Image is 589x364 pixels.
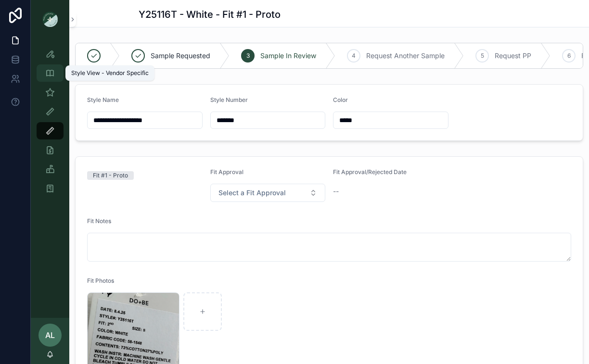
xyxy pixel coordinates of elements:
span: 4 [352,52,356,60]
img: App logo [42,12,58,27]
button: Select Button [210,184,326,202]
span: 3 [246,52,250,60]
div: Fit #1 - Proto [93,171,128,180]
div: scrollable content [31,38,69,210]
div: Style View - Vendor Specific [71,69,149,77]
span: -- [333,187,339,196]
span: Style Number [210,96,248,103]
span: Fit Notes [87,217,111,225]
span: Sample Requested [151,51,210,61]
span: Fit Approval/Rejected Date [333,168,407,176]
span: Fit Approval [210,168,243,176]
span: Style Name [87,96,119,103]
span: Request PP [495,51,531,61]
span: 5 [481,52,484,60]
span: AL [45,329,55,341]
span: Select a Fit Approval [218,188,286,198]
span: Fit Photos [87,277,114,284]
span: Sample In Review [260,51,316,61]
span: 6 [567,52,571,60]
span: Color [333,96,348,103]
h1: Y25116T - White - Fit #1 - Proto [139,8,281,21]
span: Request Another Sample [366,51,445,61]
